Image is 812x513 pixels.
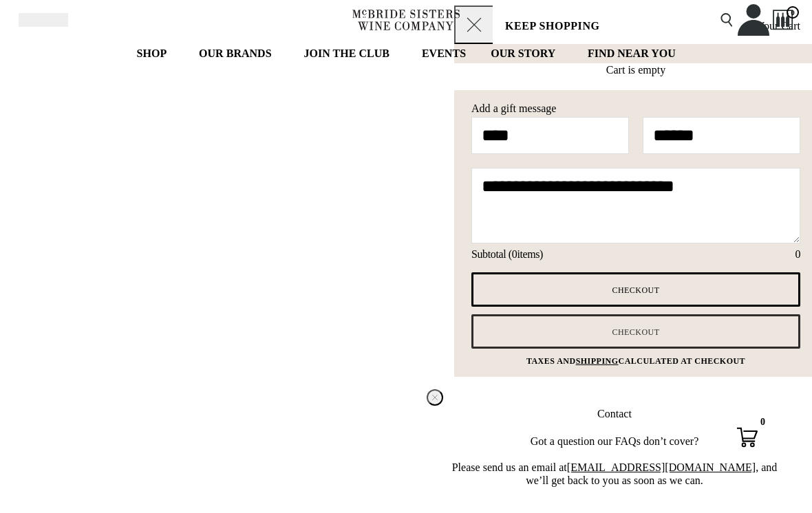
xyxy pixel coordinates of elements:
[427,389,443,406] button: Close contact panel
[576,356,619,366] a: shipping
[199,45,272,62] span: OUR BRANDS
[190,40,288,67] a: OUR BRANDS
[491,45,555,62] span: OUR STORY
[567,461,756,473] a: [EMAIL_ADDRESS][DOMAIN_NAME]
[588,45,676,62] span: FIND NEAR YOU
[413,40,475,67] a: EVENTS
[606,63,665,76] div: Cart is empty
[422,45,466,62] span: EVENTS
[471,102,556,114] label: Add a gift message
[440,435,789,488] p: Got a question our FAQs don’t cover? Please send us an email at , and we’ll get back to you as so...
[754,413,771,430] div: 0
[612,285,659,295] span: Checkout
[471,356,800,367] p: Taxes and calculated at checkout
[136,45,167,62] span: SHOP
[597,408,632,419] span: Contact
[512,248,517,260] span: 0
[482,40,572,67] a: OUR STORY
[295,40,405,67] a: JOIN THE CLUB
[795,248,800,260] span: 0
[579,40,685,67] a: FIND NEAR YOU
[303,45,389,62] span: JOIN THE CLUB
[787,6,799,19] span: 0
[471,248,543,260] span: Subtotal ( items)
[127,40,183,67] a: SHOP
[19,13,68,27] button: Mobile Menu Trigger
